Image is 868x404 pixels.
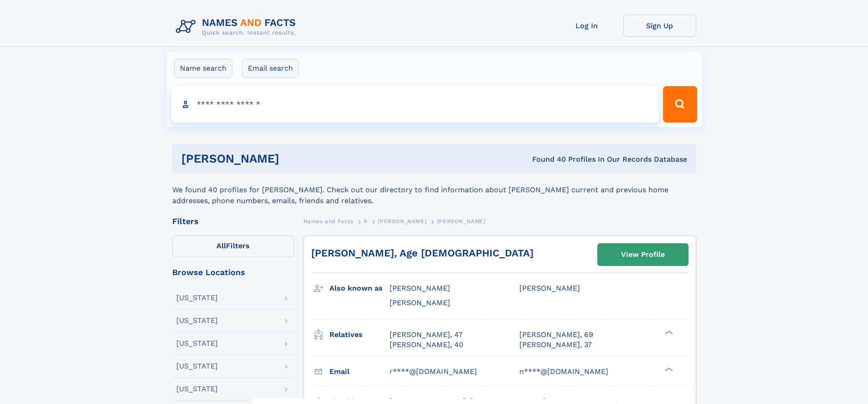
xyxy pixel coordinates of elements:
a: [PERSON_NAME], 37 [519,340,592,350]
span: All [216,241,226,250]
div: [US_STATE] [176,294,218,302]
a: Sign Up [623,15,696,37]
div: ❯ [663,329,673,335]
h1: [PERSON_NAME] [181,153,406,164]
div: [US_STATE] [176,363,218,370]
div: We found 40 profiles for [PERSON_NAME]. Check out our directory to find information about [PERSON... [172,174,696,206]
div: [US_STATE] [176,385,218,393]
div: View Profile [621,244,665,265]
a: R [364,215,368,227]
a: [PERSON_NAME], 47 [390,330,462,340]
span: [PERSON_NAME] [519,284,580,292]
span: [PERSON_NAME] [390,298,450,307]
div: Browse Locations [172,268,294,276]
div: ❯ [663,366,673,372]
h3: Also known as [329,281,390,296]
div: Found 40 Profiles In Our Records Database [406,154,687,164]
a: Log In [550,15,623,37]
div: [US_STATE] [176,317,218,324]
label: Filters [172,235,294,257]
h3: Relatives [329,327,390,343]
div: Filters [172,217,294,225]
label: Name search [174,59,232,78]
a: [PERSON_NAME] [378,215,426,227]
span: [PERSON_NAME] [390,284,450,292]
input: search input [171,86,659,123]
div: [US_STATE] [176,340,218,347]
a: [PERSON_NAME], 40 [390,340,463,350]
span: [PERSON_NAME] [378,218,426,225]
a: Names and Facts [303,215,354,227]
a: [PERSON_NAME], Age [DEMOGRAPHIC_DATA] [311,247,534,259]
a: [PERSON_NAME], 69 [519,330,593,340]
label: Email search [242,59,299,78]
h3: Email [329,364,390,379]
img: Logo Names and Facts [172,15,303,39]
button: Search Button [663,86,697,123]
span: R [364,218,368,225]
span: [PERSON_NAME] [437,218,486,225]
a: View Profile [598,244,688,266]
